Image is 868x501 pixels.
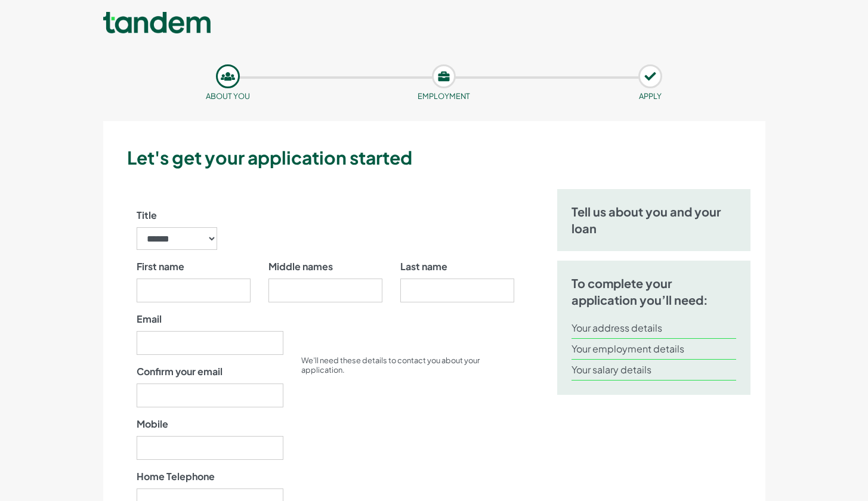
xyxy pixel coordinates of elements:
[137,208,157,222] label: Title
[137,312,162,326] label: Email
[127,145,761,170] h3: Let's get your application started
[301,355,480,375] small: We’ll need these details to contact you about your application.
[572,339,737,360] li: Your employment details
[572,275,737,308] h5: To complete your application you’ll need:
[137,259,184,274] label: First name
[400,259,447,274] label: Last name
[206,91,250,101] small: About you
[572,318,737,339] li: Your address details
[572,360,737,381] li: Your salary details
[137,364,223,379] label: Confirm your email
[268,259,333,274] label: Middle names
[137,469,215,484] label: Home Telephone
[418,91,470,101] small: Employment
[137,417,168,431] label: Mobile
[572,203,737,237] h5: Tell us about you and your loan
[639,91,662,101] small: APPLY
